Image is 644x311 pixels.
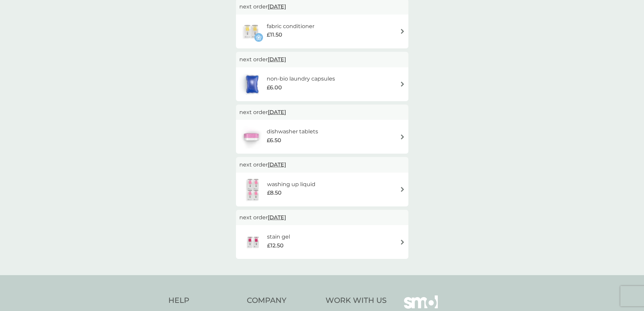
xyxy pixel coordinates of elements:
img: arrow right [400,240,405,245]
p: next order [239,160,405,169]
h4: Work With Us [326,295,387,306]
span: [DATE] [268,53,286,66]
h4: Company [247,295,319,306]
img: dishwasher tablets [239,125,263,149]
span: [DATE] [268,158,286,171]
h6: washing up liquid [267,180,315,189]
p: next order [239,108,405,117]
img: arrow right [400,134,405,139]
h4: Help [168,295,240,306]
img: fabric conditioner [239,20,263,43]
span: [DATE] [268,211,286,224]
img: stain gel [239,230,267,254]
img: arrow right [400,82,405,87]
img: arrow right [400,29,405,34]
img: non-bio laundry capsules [239,72,265,96]
span: £6.50 [267,136,281,145]
p: next order [239,55,405,64]
span: £6.00 [267,83,282,92]
p: next order [239,2,405,11]
img: washing up liquid [239,178,267,201]
span: £8.50 [267,188,282,197]
h6: dishwasher tablets [267,127,318,136]
h6: stain gel [267,232,290,241]
span: £12.50 [267,241,284,250]
img: arrow right [400,187,405,192]
h6: fabric conditioner [267,22,314,31]
span: £11.50 [267,30,282,39]
span: [DATE] [268,106,286,119]
p: next order [239,213,405,222]
h6: non-bio laundry capsules [267,74,335,83]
